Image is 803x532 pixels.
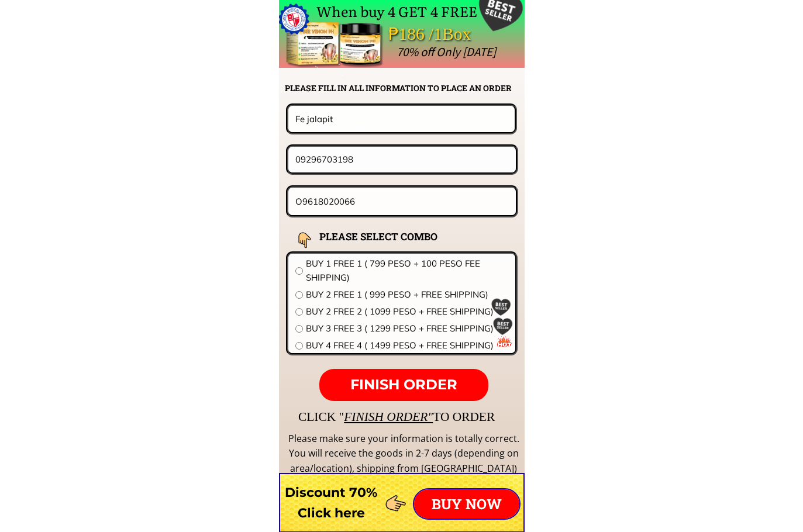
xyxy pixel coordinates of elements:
span: BUY 2 FREE 2 ( 1099 PESO + FREE SHIPPING) [306,305,508,319]
div: ₱186 /1Box [388,20,504,48]
div: 70% off Only [DATE] [397,42,757,62]
span: BUY 1 FREE 1 ( 799 PESO + 100 PESO FEE SHIPPING) [306,257,508,285]
h2: PLEASE SELECT COMBO [319,229,467,244]
input: Your name [292,106,511,132]
span: BUY 2 FREE 1 ( 999 PESO + FREE SHIPPING) [306,288,508,302]
input: Phone number [292,147,512,172]
h2: PLEASE FILL IN ALL INFORMATION TO PLACE AN ORDER [285,82,523,95]
span: FINISH ORDER" [344,410,433,424]
div: Please make sure your information is totally correct. You will receive the goods in 2-7 days (dep... [287,431,521,476]
p: BUY NOW [414,489,519,519]
span: BUY 4 FREE 4 ( 1499 PESO + FREE SHIPPING) [306,338,508,353]
h3: Discount 70% Click here [279,482,384,523]
span: FINISH ORDER [350,376,457,393]
span: BUY 3 FREE 3 ( 1299 PESO + FREE SHIPPING) [306,322,508,336]
input: Address [292,188,512,215]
